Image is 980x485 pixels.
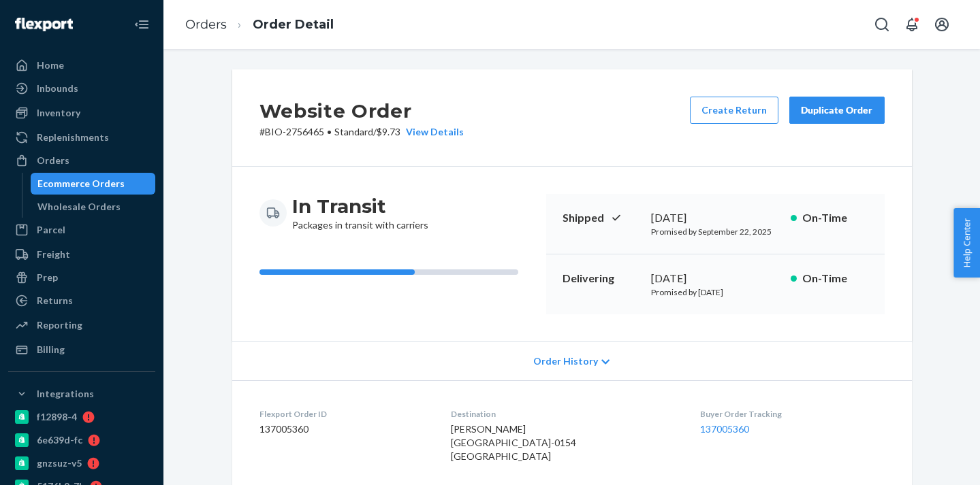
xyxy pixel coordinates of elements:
button: View Details [400,125,464,139]
a: Inbounds [8,78,155,99]
div: [DATE] [651,271,780,286]
a: Wholesale Orders [31,196,156,218]
div: gnzsuz-v5 [37,456,82,470]
div: Duplicate Order [801,103,873,117]
a: Parcel [8,219,155,241]
p: Promised by September 22, 2025 [651,226,780,237]
h3: In Transit [292,194,428,218]
button: Open notifications [898,11,926,38]
h2: Website Order [259,97,464,125]
a: Reporting [8,314,155,336]
a: Freight [8,244,155,265]
div: [DATE] [651,210,780,226]
span: Order History [533,354,598,368]
a: Prep [8,267,155,288]
div: Freight [37,248,70,261]
ol: breadcrumbs [174,5,345,45]
dt: Flexport Order ID [259,408,429,420]
div: Orders [37,154,69,167]
div: Billing [37,343,65,356]
dt: Destination [451,408,678,420]
dd: 137005360 [259,422,429,436]
p: Promised by [DATE] [651,286,780,298]
p: Shipped [563,210,640,226]
a: Orders [8,150,155,171]
div: Inbounds [37,82,78,95]
div: Packages in transit with carriers [292,194,428,232]
div: Inventory [37,106,80,120]
p: On-Time [802,210,868,226]
div: Wholesale Orders [37,200,121,214]
div: Ecommerce Orders [37,177,125,190]
button: Open account menu [928,11,955,38]
p: On-Time [802,271,868,286]
button: Open Search Box [868,11,896,38]
a: 137005360 [700,423,749,435]
a: Ecommerce Orders [31,173,156,195]
img: Flexport logo [15,18,73,31]
p: # BIO-2756465 / $9.73 [259,125,464,139]
a: Home [8,54,155,76]
div: Integrations [37,387,94,401]
dt: Buyer Order Tracking [700,408,884,420]
a: Replenishments [8,127,155,148]
div: Parcel [37,223,65,237]
button: Help Center [953,208,980,278]
button: Duplicate Order [789,97,885,124]
a: Orders [185,17,227,32]
div: 6e639d-fc [37,433,82,447]
div: Replenishments [37,131,109,144]
a: Order Detail [253,17,334,32]
button: Close Navigation [128,11,155,38]
p: Delivering [563,271,640,286]
div: Prep [37,271,58,284]
a: f12898-4 [8,406,155,428]
a: Inventory [8,102,155,124]
div: Returns [37,294,73,307]
a: gnzsuz-v5 [8,452,155,474]
a: Billing [8,339,155,361]
button: Integrations [8,383,155,405]
span: [PERSON_NAME] [GEOGRAPHIC_DATA]-0154 [GEOGRAPHIC_DATA] [451,423,576,462]
div: Reporting [37,318,82,332]
a: 6e639d-fc [8,429,155,451]
span: • [327,126,332,137]
div: Home [37,58,64,72]
span: Standard [334,126,373,137]
div: f12898-4 [37,410,77,424]
button: Create Return [690,97,778,124]
a: Returns [8,290,155,312]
